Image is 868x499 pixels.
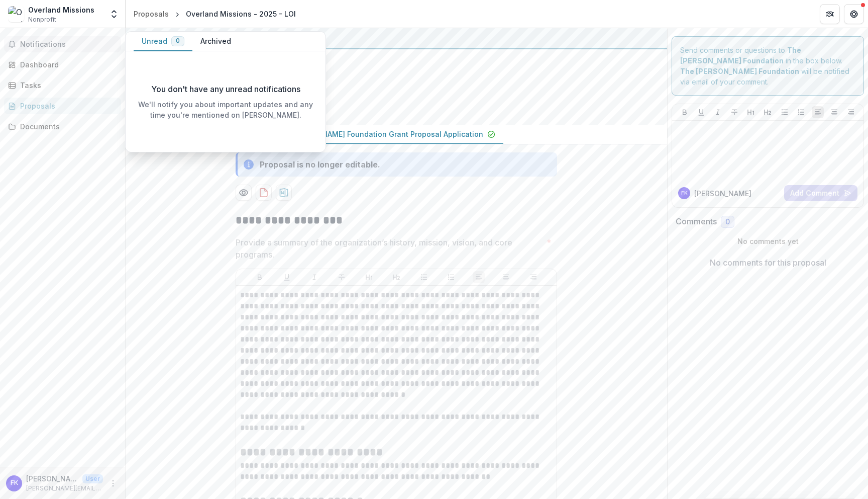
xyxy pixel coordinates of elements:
[28,5,94,15] div: Overland Missions
[4,98,121,114] a: Proposals
[4,56,121,73] a: Dashboard
[260,158,380,171] div: Proposal is no longer editable.
[134,9,169,19] div: Proposals
[694,188,751,199] p: [PERSON_NAME]
[107,477,119,489] button: More
[8,6,24,22] img: Overland Missions
[276,185,292,201] button: download-proposal
[681,191,688,196] div: Fiona Killough
[20,59,113,70] div: Dashboard
[710,257,826,269] p: No comments for this proposal
[20,80,113,91] div: Tasks
[676,236,860,246] p: No comments yet
[745,106,757,118] button: Heading 1
[418,271,430,283] button: Bullet List
[679,106,691,118] button: Bold
[134,57,643,69] h2: Overland Missions - 2025 - LOI
[762,106,774,118] button: Heading 2
[445,271,457,283] button: Ordered List
[256,185,272,201] button: download-proposal
[695,106,707,118] button: Underline
[134,99,317,120] p: We'll notify you about important updates and any time you're mentioned on [PERSON_NAME].
[281,271,293,283] button: Underline
[192,32,239,51] button: Archived
[844,4,864,24] button: Get Help
[473,271,485,283] button: Align Left
[151,83,300,95] p: You don't have any unread notifications
[725,218,730,226] span: 0
[130,7,300,21] nav: breadcrumb
[254,271,266,283] button: Bold
[107,4,121,24] button: Open entity switcher
[812,106,824,118] button: Align Left
[828,106,840,118] button: Align Center
[728,106,740,118] button: Strike
[176,37,180,44] span: 0
[527,271,539,283] button: Align Right
[130,7,173,21] a: Proposals
[363,271,375,283] button: Heading 1
[236,236,542,261] p: Provide a summary of the organization’s history, mission, vision, and core programs.
[82,474,103,483] p: User
[390,271,402,283] button: Heading 2
[784,185,857,201] button: Add Comment
[795,106,807,118] button: Ordered List
[272,129,483,139] p: The [PERSON_NAME] Foundation Grant Proposal Application
[28,15,56,24] span: Nonprofit
[820,4,840,24] button: Partners
[500,271,512,283] button: Align Center
[4,77,121,94] a: Tasks
[134,32,192,51] button: Unread
[134,32,659,44] div: The [PERSON_NAME] Foundation
[779,106,791,118] button: Bullet List
[712,106,724,118] button: Italicize
[20,40,117,49] span: Notifications
[20,121,113,132] div: Documents
[680,67,799,75] strong: The [PERSON_NAME] Foundation
[845,106,857,118] button: Align Right
[11,480,18,486] div: Fiona Killough
[236,185,252,201] button: Preview 306e1652-4990-4d0a-8676-bc7228a45779-1.pdf
[4,36,121,52] button: Notifications
[26,473,78,484] p: [PERSON_NAME]
[336,271,348,283] button: Strike
[308,271,320,283] button: Italicize
[26,484,103,493] p: [PERSON_NAME][EMAIL_ADDRESS][DOMAIN_NAME]
[672,36,864,96] div: Send comments or questions to in the box below. will be notified via email of your comment.
[186,9,296,19] div: Overland Missions - 2025 - LOI
[676,217,717,226] h2: Comments
[4,118,121,135] a: Documents
[20,101,113,111] div: Proposals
